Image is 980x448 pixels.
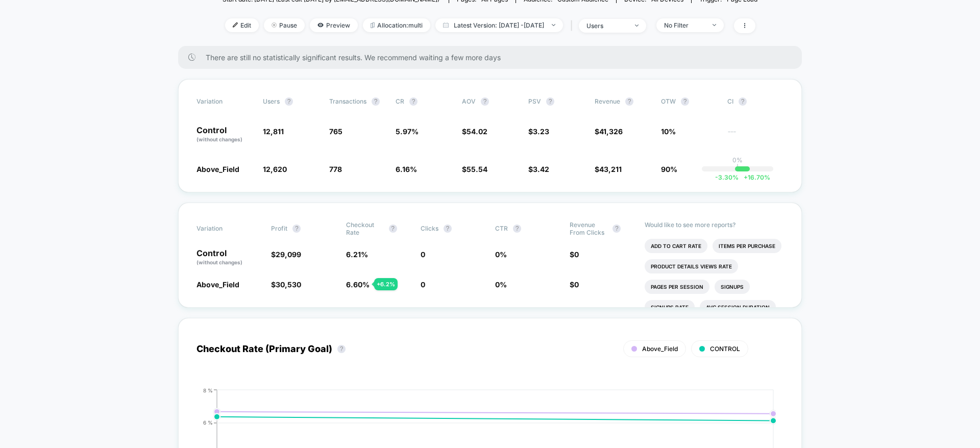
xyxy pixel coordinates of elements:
button: ? [292,225,301,233]
span: 0 % [495,250,507,259]
span: (without changes) [197,259,242,265]
button: ? [513,225,521,233]
span: Preview [310,18,358,32]
span: $ [462,165,487,173]
span: 0 [421,250,425,259]
li: Signups Rate [645,300,695,314]
button: ? [625,97,633,106]
span: 5.97 % [396,127,419,136]
span: $ [570,280,579,289]
span: $ [271,280,301,289]
span: 0 [421,280,425,289]
button: ? [409,97,418,106]
span: Above_Field [197,280,239,289]
span: 3.23 [533,127,549,136]
span: --- [727,129,783,143]
span: 30,530 [276,280,301,289]
span: 16.70 % [739,173,770,181]
img: calendar [443,22,449,28]
span: 6.16 % [396,165,417,173]
img: end [552,24,555,26]
span: Variation [197,97,253,106]
span: $ [528,127,549,136]
span: Allocation: multi [363,18,430,32]
span: 6.21 % [346,250,368,259]
button: ? [444,225,452,233]
tspan: 8 % [203,387,213,393]
span: 41,326 [599,127,623,136]
button: ? [337,345,346,353]
span: CR [396,97,404,105]
div: users [586,22,627,30]
span: 3.42 [533,165,549,173]
span: CONTROL [710,345,740,353]
span: $ [528,165,549,173]
img: end [635,24,639,27]
span: $ [271,250,301,259]
tspan: 6 % [203,419,213,426]
button: ? [681,97,689,106]
p: Control [197,126,253,143]
img: edit [233,22,238,28]
img: rebalance [371,22,375,28]
span: Above_Field [642,345,678,353]
p: Control [197,249,261,266]
span: Latest Version: [DATE] - [DATE] [435,18,563,32]
span: Checkout Rate [346,221,384,236]
span: CTR [495,225,508,232]
span: $ [595,127,623,136]
span: $ [570,250,579,259]
span: 765 [329,127,342,136]
span: OTW [661,97,717,106]
span: Revenue From Clicks [570,221,607,236]
span: 0 [574,280,579,289]
span: Edit [225,18,259,32]
span: 6.60 % [346,280,370,289]
p: | [737,164,739,171]
span: 29,099 [276,250,301,259]
button: ? [389,225,397,233]
button: ? [372,97,380,106]
span: 778 [329,165,342,173]
span: Variation [197,221,253,236]
li: Avg Session Duration [700,300,776,314]
div: No Filter [664,21,705,29]
span: 12,620 [263,165,287,173]
span: 90% [661,165,677,173]
span: users [263,97,280,105]
span: 55.54 [467,165,487,173]
span: 0 [574,250,579,259]
button: ? [285,97,293,106]
span: PSV [528,97,541,105]
span: -3.30 % [715,173,739,181]
span: CI [727,97,783,106]
span: | [568,18,579,33]
span: $ [595,165,622,173]
span: Clicks [421,225,438,232]
span: Revenue [595,97,620,105]
span: Above_Field [197,165,239,173]
span: Transactions [329,97,366,105]
span: Pause [264,18,305,32]
div: + 6.2 % [374,278,398,290]
span: Profit [271,225,287,232]
span: (without changes) [197,136,242,142]
span: 0 % [495,280,507,289]
button: ? [739,97,747,106]
p: Would like to see more reports? [645,221,784,229]
li: Pages Per Session [645,280,709,294]
button: ? [546,97,554,106]
button: ? [612,225,621,233]
span: 12,811 [263,127,284,136]
span: AOV [462,97,476,105]
span: $ [462,127,487,136]
img: end [272,22,277,28]
p: 0% [732,156,743,164]
span: 10% [661,127,676,136]
span: 54.02 [467,127,487,136]
span: 43,211 [599,165,622,173]
li: Signups [715,280,750,294]
button: ? [481,97,489,106]
span: + [744,173,748,181]
li: Product Details Views Rate [645,259,738,273]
